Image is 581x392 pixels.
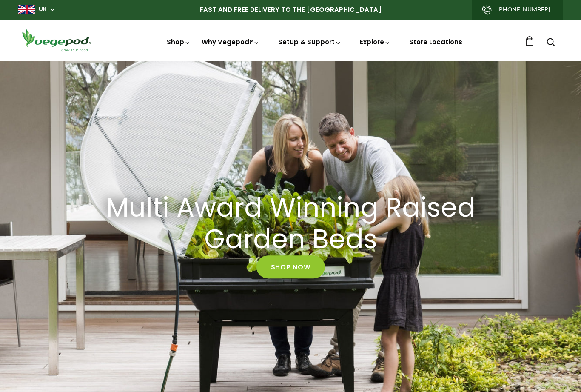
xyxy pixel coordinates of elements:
a: Explore [360,37,390,46]
h2: Multi Award Winning Raised Garden Beds [99,192,482,256]
a: Setup & Support [278,37,341,46]
a: Why Vegepod? [202,37,259,46]
a: Multi Award Winning Raised Garden Beds [88,192,493,256]
a: UK [39,5,47,14]
a: Search [547,39,555,48]
a: Shop [167,37,191,46]
a: Shop Now [256,255,325,278]
a: Store Locations [409,37,462,46]
img: gb_large.png [18,5,35,14]
img: Vegepod [18,28,95,52]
